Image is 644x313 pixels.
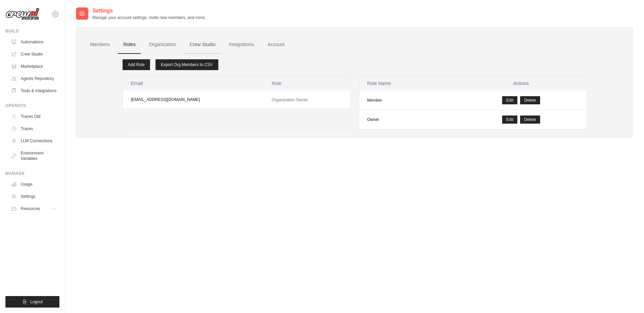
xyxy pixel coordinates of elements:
[155,59,218,70] a: Export Org Members to CSV
[8,61,59,72] a: Marketplace
[5,28,59,34] div: Build
[502,116,517,124] a: Edit
[8,73,59,84] a: Agents Repository
[272,98,308,102] span: Organization Owner
[123,76,264,91] th: Email
[520,96,540,104] button: Delete
[502,96,517,104] a: Edit
[21,206,40,211] span: Resources
[8,111,59,122] a: Traces Old
[8,123,59,134] a: Traces
[85,36,115,54] a: Members
[144,36,181,54] a: Organization
[118,36,141,54] a: Roles
[359,110,456,129] td: Owner
[8,179,59,190] a: Usage
[5,8,39,21] img: Logo
[359,76,456,91] th: Role Name
[8,203,59,214] button: Resources
[359,91,456,110] td: Member
[263,76,350,91] th: Role
[224,36,259,54] a: Integrations
[184,36,221,54] a: Crew Studio
[123,91,264,108] td: [EMAIL_ADDRESS][DOMAIN_NAME]
[5,296,59,308] button: Logout
[8,148,59,164] a: Environment Variables
[92,7,206,15] h2: Settings
[123,59,150,70] a: Add Role
[5,103,59,108] div: Operate
[8,191,59,202] a: Settings
[456,76,587,91] th: Actions
[262,36,290,54] a: Account
[5,171,59,176] div: Manage
[8,85,59,96] a: Tools & Integrations
[8,37,59,47] a: Automations
[8,135,59,146] a: LLM Connections
[520,116,540,124] button: Delete
[92,15,206,20] p: Manage your account settings, invite new members, and more.
[30,299,43,305] span: Logout
[8,49,59,60] a: Crew Studio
